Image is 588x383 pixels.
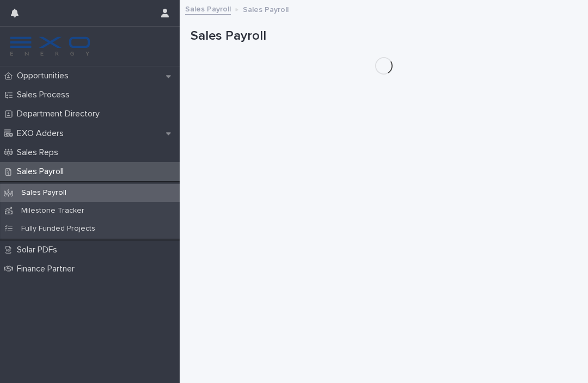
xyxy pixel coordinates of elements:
p: Solar PDFs [13,245,66,255]
p: Finance Partner [13,264,83,274]
p: Sales Reps [13,147,67,158]
h1: Sales Payroll [191,28,577,44]
p: Sales Process [13,90,78,100]
a: Sales Payroll [185,2,231,15]
p: Milestone Tracker [13,206,93,215]
p: Department Directory [13,109,108,119]
p: Sales Payroll [13,188,75,197]
p: Fully Funded Projects [13,224,104,233]
p: Sales Payroll [243,3,289,15]
p: Sales Payroll [13,166,72,177]
img: FKS5r6ZBThi8E5hshIGi [9,35,91,57]
p: EXO Adders [13,128,72,139]
p: Opportunities [13,71,77,81]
